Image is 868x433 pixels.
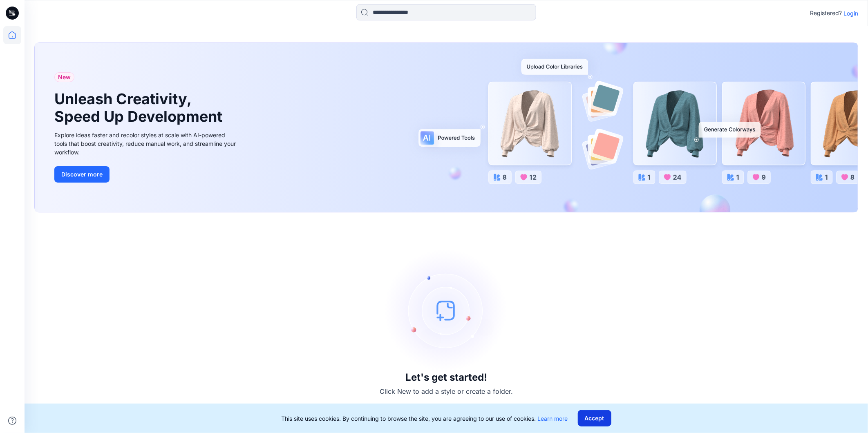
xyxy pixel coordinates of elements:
span: New [58,72,71,82]
button: Discover more [54,166,110,183]
p: Registered? [810,8,842,18]
h1: Unleash Creativity, Speed Up Development [54,90,226,125]
div: Explore ideas faster and recolor styles at scale with AI-powered tools that boost creativity, red... [54,131,238,156]
a: Learn more [538,415,568,422]
p: Click New to add a style or create a folder. [380,386,513,396]
button: Accept [578,410,611,426]
p: Login [843,9,858,18]
img: empty-state-image.svg [385,249,508,372]
p: This site uses cookies. By continuing to browse the site, you are agreeing to our use of cookies. [282,414,568,423]
h3: Let's get started! [405,372,487,383]
a: Discover more [54,166,238,183]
